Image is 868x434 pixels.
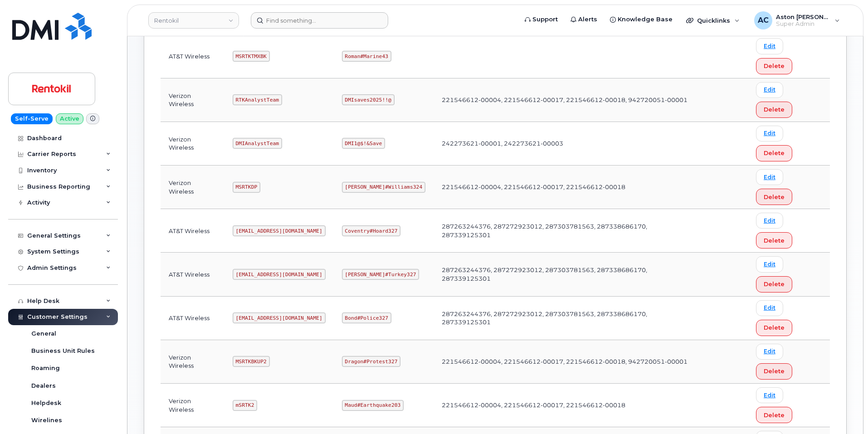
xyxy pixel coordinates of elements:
[604,10,679,29] a: Knowledge Base
[758,15,769,26] span: AC
[434,253,697,296] td: 287263244376, 287272923012, 287303781563, 287338686170, 287339125301
[756,300,783,316] a: Edit
[434,122,697,166] td: 242273621-00001, 242273621-00003
[764,236,785,245] span: Delete
[161,253,224,296] td: AT&T Wireless
[161,122,224,166] td: Verizon Wireless
[756,38,783,54] a: Edit
[161,340,224,384] td: Verizon Wireless
[161,384,224,427] td: Verizon Wireless
[776,13,830,20] span: Aston [PERSON_NAME]
[756,407,792,423] button: Delete
[756,387,783,403] a: Edit
[756,82,783,98] a: Edit
[764,62,785,70] span: Delete
[233,269,326,280] code: [EMAIL_ADDRESS][DOMAIN_NAME]
[756,363,792,380] button: Delete
[434,78,697,122] td: 221546612-00004, 221546612-00017, 221546612-00018, 942720051-00001
[233,312,326,323] code: [EMAIL_ADDRESS][DOMAIN_NAME]
[764,149,785,157] span: Delete
[764,280,785,288] span: Delete
[233,182,260,193] code: MSRTKDP
[434,209,697,253] td: 287263244376, 287272923012, 287303781563, 287338686170, 287339125301
[233,51,270,62] code: MSRTKTMXBK
[161,209,224,253] td: AT&T Wireless
[578,15,597,24] span: Alerts
[342,51,391,62] code: Roman#Marine43
[434,340,697,384] td: 221546612-00004, 221546612-00017, 221546612-00018, 942720051-00001
[756,344,783,360] a: Edit
[434,384,697,427] td: 221546612-00004, 221546612-00017, 221546612-00018
[148,12,239,29] a: Rentokil
[764,411,785,419] span: Delete
[756,213,783,229] a: Edit
[342,138,385,149] code: DMI1@$!&Save
[756,102,792,118] button: Delete
[776,20,830,28] span: Super Admin
[748,11,846,29] div: Aston Clark
[251,12,388,29] input: Find something...
[764,367,785,375] span: Delete
[342,312,391,323] code: Bond#Police327
[697,17,730,24] span: Quicklinks
[233,138,282,149] code: DMIAnalystTeam
[764,323,785,332] span: Delete
[233,94,282,105] code: RTKAnalystTeam
[342,356,401,367] code: Dragon#Protest327
[342,94,395,105] code: DMIsaves2025!!@
[233,225,326,236] code: [EMAIL_ADDRESS][DOMAIN_NAME]
[233,400,257,411] code: mSRTK2
[756,145,792,161] button: Delete
[434,166,697,209] td: 221546612-00004, 221546612-00017, 221546612-00018
[161,78,224,122] td: Verizon Wireless
[233,356,270,367] code: MSRTKBKUP2
[756,256,783,272] a: Edit
[342,400,404,411] code: Maud#Earthquake203
[434,297,697,340] td: 287263244376, 287272923012, 287303781563, 287338686170, 287339125301
[756,189,792,205] button: Delete
[829,395,861,427] iframe: Messenger Launcher
[342,182,425,193] code: [PERSON_NAME]#Williams324
[756,126,783,141] a: Edit
[564,10,604,29] a: Alerts
[756,232,792,249] button: Delete
[342,269,419,280] code: [PERSON_NAME]#Turkey327
[618,15,673,24] span: Knowledge Base
[764,105,785,114] span: Delete
[161,297,224,340] td: AT&T Wireless
[764,193,785,201] span: Delete
[518,10,564,29] a: Support
[532,15,558,24] span: Support
[756,169,783,185] a: Edit
[680,11,746,29] div: Quicklinks
[342,225,401,236] code: Coventry#Hoard327
[756,58,792,74] button: Delete
[161,34,224,78] td: AT&T Wireless
[756,320,792,336] button: Delete
[756,276,792,293] button: Delete
[161,166,224,209] td: Verizon Wireless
